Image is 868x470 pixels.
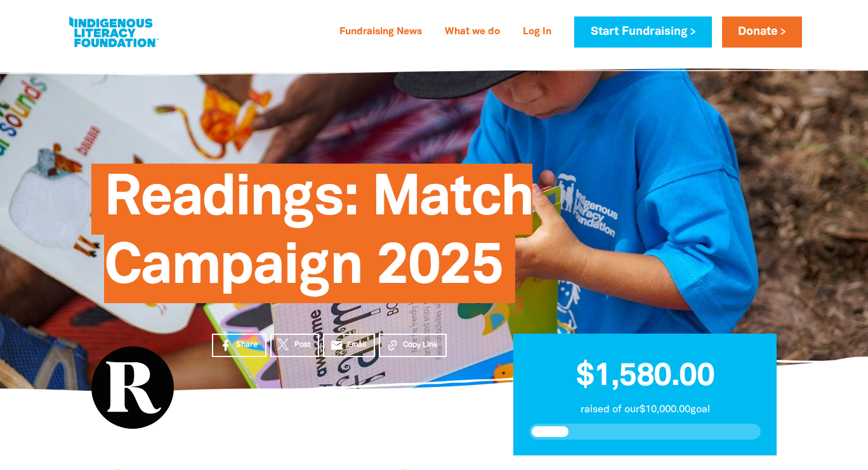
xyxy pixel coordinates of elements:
span: Share [236,339,258,351]
a: Log In [515,22,559,42]
span: Email [347,339,366,351]
span: Readings: Match Campaign 2025 [104,173,532,303]
a: What we do [437,22,508,42]
a: Donate [722,16,802,48]
a: Fundraising News [332,22,430,42]
i: email [330,339,343,352]
a: emailEmail [323,334,375,357]
span: Copy Link [403,339,438,351]
p: raised of our $10,000.00 goal [529,402,761,417]
button: Copy Link [379,334,447,357]
a: Post [270,334,319,357]
span: Post [294,339,310,351]
span: $1,580.00 [576,362,714,391]
a: Share [212,334,266,357]
a: Start Fundraising [574,16,711,48]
